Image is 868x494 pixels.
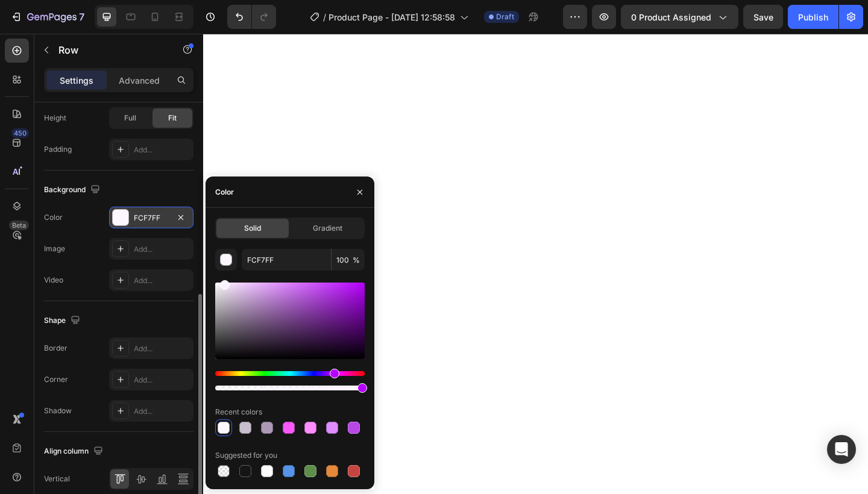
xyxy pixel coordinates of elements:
div: Corner [44,374,68,385]
div: Color [44,212,63,223]
div: FCF7FF [134,213,169,224]
p: Row [58,43,161,57]
div: Add... [134,375,190,386]
span: % [353,255,360,266]
p: Settings [60,74,93,87]
button: 0 product assigned [621,5,738,29]
div: Beta [9,220,29,230]
span: Fit [168,113,177,123]
div: Shadow [44,405,72,416]
p: 7 [79,10,84,24]
span: / [323,11,326,23]
div: Shape [44,313,83,329]
div: 450 [11,128,29,138]
button: Publish [788,5,838,29]
span: Gradient [313,223,342,234]
div: Open Intercom Messenger [827,435,856,464]
div: Image [44,243,65,254]
span: 0 product assigned [631,11,711,23]
div: Recent colors [215,407,262,417]
button: 7 [5,5,90,29]
span: Solid [244,223,261,234]
iframe: Design area [203,34,868,494]
span: Save [753,12,773,22]
div: Add... [134,145,190,155]
div: Publish [798,11,828,23]
span: Draft [496,11,514,22]
div: Padding [44,144,72,155]
div: Border [44,343,68,354]
div: Color [215,187,234,198]
span: Full [124,113,136,123]
div: Add... [134,275,190,286]
p: Advanced [119,74,160,87]
div: Background [44,182,102,198]
div: Suggested for you [215,450,277,461]
div: Add... [134,406,190,417]
div: Add... [134,244,190,255]
div: Add... [134,343,190,354]
button: Save [743,5,783,29]
div: Height [44,113,66,123]
div: Video [44,275,63,286]
span: Product Page - [DATE] 12:58:58 [329,11,455,23]
div: Hue [215,371,365,376]
div: Align column [44,443,105,460]
input: Eg: FFFFFF [242,249,331,270]
div: Vertical [44,474,70,484]
div: Undo/Redo [227,5,276,29]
